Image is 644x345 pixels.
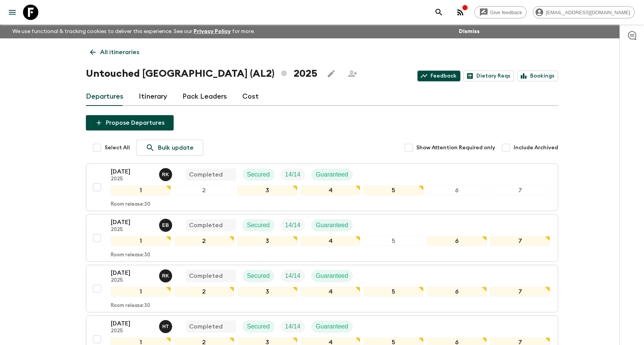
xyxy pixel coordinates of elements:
[174,185,234,195] div: 2
[517,71,558,81] a: Bookings
[111,287,171,297] div: 1
[474,6,527,18] a: Give feedback
[427,287,487,297] div: 6
[431,5,447,20] button: search adventures
[111,303,150,309] p: Room release: 30
[237,287,297,297] div: 3
[136,140,203,156] a: Bulk update
[111,252,150,258] p: Room release: 30
[174,236,234,246] div: 2
[316,322,348,331] p: Guaranteed
[86,214,558,262] button: [DATE]2025Erild BallaCompletedSecuredTrip FillGuaranteed1234567Room release:30
[416,144,495,152] span: Show Attention Required only
[111,201,150,208] p: Room release: 30
[427,185,487,195] div: 6
[490,185,550,195] div: 7
[281,270,305,282] div: Trip Fill
[189,221,223,230] p: Completed
[301,287,361,297] div: 4
[490,236,550,246] div: 7
[486,10,526,15] span: Give feedback
[159,221,174,227] span: Erild Balla
[301,236,361,246] div: 4
[247,322,270,331] p: Secured
[242,219,274,231] div: Secured
[159,272,174,278] span: Robert Kaca
[5,5,20,20] button: menu
[316,221,348,230] p: Guaranteed
[111,277,153,284] p: 2025
[86,87,123,106] a: Departures
[514,144,558,152] span: Include Archived
[316,271,348,281] p: Guaranteed
[189,170,223,179] p: Completed
[111,176,153,182] p: 2025
[324,66,339,81] button: Edit this itinerary
[417,71,460,81] a: Feedback
[301,185,361,195] div: 4
[111,185,171,195] div: 1
[86,115,174,130] button: Propose Departures
[174,287,234,297] div: 2
[247,170,270,179] p: Secured
[182,87,227,106] a: Pack Leaders
[247,221,270,230] p: Secured
[111,268,153,277] p: [DATE]
[281,320,305,333] div: Trip Fill
[542,10,634,15] span: [EMAIL_ADDRESS][DOMAIN_NAME]
[159,322,174,328] span: Heldi Turhani
[237,185,297,195] div: 3
[111,227,153,233] p: 2025
[9,25,258,38] p: We use functional & tracking cookies to deliver this experience. See our for more.
[139,87,167,106] a: Itinerary
[242,87,259,106] a: Cost
[490,287,550,297] div: 7
[285,271,301,281] p: 14 / 14
[247,271,270,281] p: Secured
[159,170,174,177] span: Robert Kaca
[345,66,360,81] span: Share this itinerary
[533,6,635,18] div: [EMAIL_ADDRESS][DOMAIN_NAME]
[86,163,558,211] button: [DATE]2025Robert KacaCompletedSecuredTrip FillGuaranteed1234567Room release:30
[189,322,223,331] p: Completed
[363,287,424,297] div: 5
[237,236,297,246] div: 3
[189,271,223,281] p: Completed
[285,221,301,230] p: 14 / 14
[100,48,139,57] p: All itineraries
[111,218,153,227] p: [DATE]
[285,170,301,179] p: 14 / 14
[242,270,274,282] div: Secured
[86,265,558,312] button: [DATE]2025Robert KacaCompletedSecuredTrip FillGuaranteed1234567Room release:30
[363,236,424,246] div: 5
[86,66,317,81] h1: Untouched [GEOGRAPHIC_DATA] (AL2) 2025
[86,45,143,60] a: All itineraries
[281,168,305,181] div: Trip Fill
[316,170,348,179] p: Guaranteed
[111,328,153,334] p: 2025
[105,144,130,152] span: Select All
[363,185,424,195] div: 5
[111,167,153,176] p: [DATE]
[281,219,305,231] div: Trip Fill
[457,26,481,37] button: Dismiss
[427,236,487,246] div: 6
[463,71,514,81] a: Dietary Reqs
[242,168,274,181] div: Secured
[194,29,231,34] a: Privacy Policy
[111,319,153,328] p: [DATE]
[242,320,274,333] div: Secured
[111,236,171,246] div: 1
[285,322,301,331] p: 14 / 14
[158,143,194,152] p: Bulk update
